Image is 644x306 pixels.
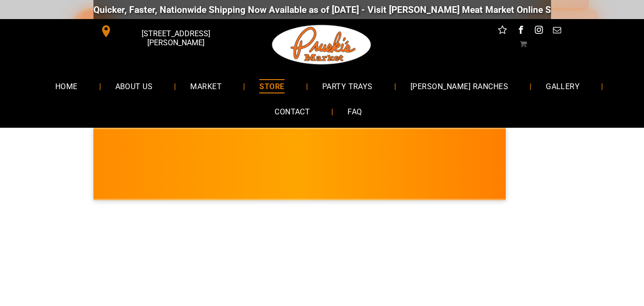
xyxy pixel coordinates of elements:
[101,73,167,99] a: ABOUT US
[93,24,239,39] a: [STREET_ADDRESS][PERSON_NAME]
[333,99,376,124] a: FAQ
[176,73,236,99] a: MARKET
[270,19,373,71] img: Pruski-s+Market+HQ+Logo2-1920w.png
[496,24,509,39] a: Social network
[532,24,545,39] a: instagram
[308,73,387,99] a: PARTY TRAYS
[114,24,237,52] span: [STREET_ADDRESS][PERSON_NAME]
[260,99,324,124] a: CONTACT
[396,73,522,99] a: [PERSON_NAME] RANCHES
[514,24,527,39] a: facebook
[532,73,594,99] a: GALLERY
[551,24,563,39] a: email
[245,73,298,99] a: STORE
[41,73,92,99] a: HOME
